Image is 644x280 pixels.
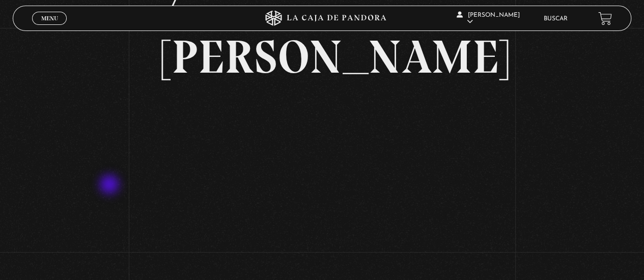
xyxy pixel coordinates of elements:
[598,12,612,25] a: View your shopping cart
[544,16,568,22] a: Buscar
[161,96,483,276] iframe: Dailymotion video player – PROGRAMA 28-8- TRUMP - MADURO
[41,15,58,21] span: Menu
[38,24,62,31] span: Cerrar
[457,12,520,25] span: [PERSON_NAME]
